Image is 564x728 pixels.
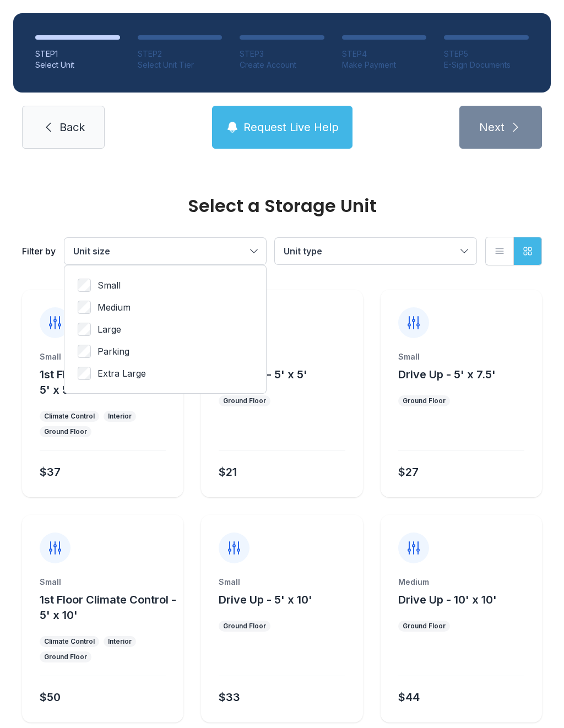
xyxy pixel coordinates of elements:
[78,301,91,314] input: Medium
[22,197,542,215] div: Select a Storage Unit
[40,593,176,622] span: 1st Floor Climate Control - 5' x 10'
[398,464,419,480] div: $27
[40,689,61,705] div: $50
[59,119,85,135] span: Back
[97,323,121,336] span: Large
[40,367,179,398] button: 1st Floor Climate Control - 5' x 5'
[219,592,312,607] button: Drive Up - 5' x 10'
[398,351,524,362] div: Small
[138,59,223,70] div: Select Unit Tier
[73,246,110,257] span: Unit size
[398,689,420,705] div: $44
[342,48,427,59] div: STEP 4
[479,119,505,135] span: Next
[78,345,91,358] input: Parking
[243,119,339,135] span: Request Live Help
[40,351,166,362] div: Small
[240,59,324,70] div: Create Account
[35,48,120,59] div: STEP 1
[219,577,345,588] div: Small
[398,367,496,382] button: Drive Up - 5' x 7.5'
[97,367,146,380] span: Extra Large
[40,592,179,623] button: 1st Floor Climate Control - 5' x 10'
[219,351,345,362] div: Small
[223,622,266,631] div: Ground Floor
[40,577,166,588] div: Small
[78,323,91,336] input: Large
[97,279,121,292] span: Small
[35,59,120,70] div: Select Unit
[44,412,95,421] div: Climate Control
[275,238,476,264] button: Unit type
[398,577,524,588] div: Medium
[22,245,56,258] div: Filter by
[40,368,176,396] span: 1st Floor Climate Control - 5' x 5'
[398,593,497,606] span: Drive Up - 10' x 10'
[44,637,95,646] div: Climate Control
[219,689,240,705] div: $33
[97,301,131,314] span: Medium
[342,59,427,70] div: Make Payment
[403,396,446,405] div: Ground Floor
[40,464,61,480] div: $37
[444,48,529,59] div: STEP 5
[108,412,132,421] div: Interior
[108,637,132,646] div: Interior
[44,653,87,661] div: Ground Floor
[223,396,266,405] div: Ground Floor
[219,593,312,606] span: Drive Up - 5' x 10'
[403,622,446,631] div: Ground Floor
[97,345,129,358] span: Parking
[444,59,529,70] div: E-Sign Documents
[64,238,266,264] button: Unit size
[398,368,496,381] span: Drive Up - 5' x 7.5'
[78,367,91,380] input: Extra Large
[219,464,237,480] div: $21
[398,592,497,607] button: Drive Up - 10' x 10'
[240,48,324,59] div: STEP 3
[44,427,87,436] div: Ground Floor
[284,246,322,257] span: Unit type
[78,279,91,292] input: Small
[138,48,223,59] div: STEP 2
